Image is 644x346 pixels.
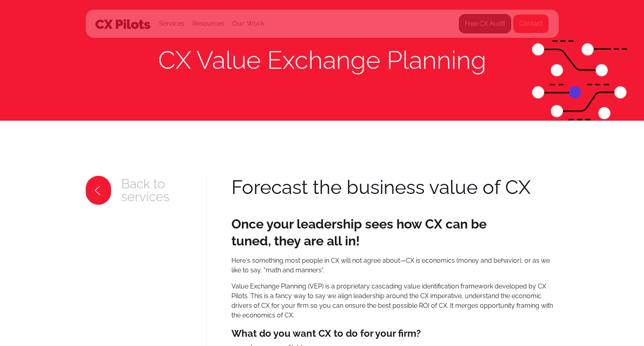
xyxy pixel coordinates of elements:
[231,216,487,248] strong: Once your leadership sees how CX can be tuned, they are all in!
[231,327,559,340] h3: What do you want CX to do for your firm?
[192,10,224,37] div: Resources
[231,256,559,275] p: Here's something most people in CX will not agree about—CX is economics (money and behavior), or ...
[159,18,184,29] div: Services
[232,20,265,27] a: Our Work
[231,282,559,320] p: Value Exchange Planning (VEP) is a proprietary cascading value identification framework developed...
[121,177,206,203] h2: Back to services
[158,46,486,74] h1: CX Value Exchange Planning
[159,10,184,37] div: Services
[86,176,206,205] a: Back to services
[231,176,559,198] div: Forecast the business value of CX
[192,18,224,29] div: Resources
[459,14,511,33] a: Free CX Audit
[513,14,549,33] a: Contact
